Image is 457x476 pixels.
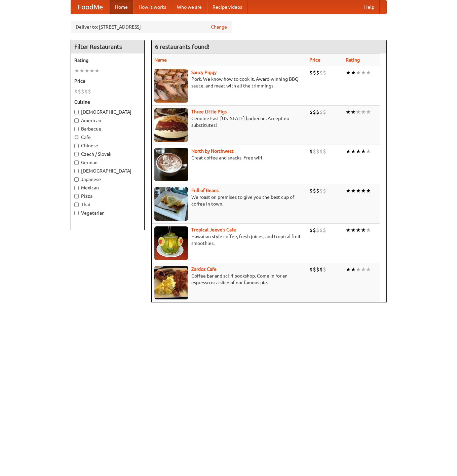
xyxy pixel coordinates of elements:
li: ★ [361,69,366,76]
li: ★ [346,266,351,273]
input: Pizza [74,194,79,198]
p: Pork. We know how to cook it. Award-winning BBQ sauce, and meat with all the trimmings. [154,76,304,89]
label: Cafe [74,134,141,141]
img: jeeves.jpg [154,226,188,260]
p: We roast on premises to give you the best cup of coffee in town. [154,194,304,207]
a: Who we are [172,0,207,14]
li: ★ [356,187,361,194]
li: ★ [351,148,356,155]
img: beans.jpg [154,187,188,221]
img: saucy.jpg [154,69,188,103]
a: How it works [133,0,172,14]
li: ★ [356,226,361,234]
li: $ [323,148,326,155]
li: $ [316,187,319,194]
a: Home [110,0,133,14]
ng-pluralize: 6 restaurants found! [155,43,210,50]
li: ★ [356,266,361,273]
li: ★ [74,67,79,74]
li: $ [313,148,316,155]
li: ★ [361,226,366,234]
li: ★ [89,67,94,74]
li: $ [323,108,326,116]
li: ★ [366,69,371,76]
p: Coffee bar and sci-fi bookshop. Come in for an espresso or a slice of our famous pie. [154,272,304,286]
a: Name [154,57,167,63]
li: ★ [356,69,361,76]
li: $ [323,187,326,194]
li: $ [316,69,319,76]
li: $ [319,187,323,194]
label: Pizza [74,193,141,199]
p: Hawaiian style coffee, fresh juices, and tropical fruit smoothies. [154,233,304,247]
li: $ [316,266,319,273]
a: Change [211,24,227,30]
li: $ [316,148,319,155]
label: [DEMOGRAPHIC_DATA] [74,109,141,115]
li: $ [323,226,326,234]
p: Great coffee and snacks. Free wifi. [154,154,304,161]
a: Three Little Pigs [191,109,227,114]
li: $ [319,108,323,116]
input: Czech / Slovak [74,152,79,156]
img: littlepigs.jpg [154,108,188,142]
li: ★ [346,69,351,76]
label: Czech / Slovak [74,151,141,157]
li: $ [309,148,313,155]
input: [DEMOGRAPHIC_DATA] [74,110,79,114]
li: ★ [351,226,356,234]
label: Barbecue [74,125,141,132]
label: Chinese [74,142,141,149]
p: Genuine East [US_STATE] barbecue. Accept no substitutes! [154,115,304,129]
li: $ [323,69,326,76]
li: ★ [351,108,356,116]
li: $ [309,69,313,76]
input: American [74,118,79,123]
a: North by Northwest [191,148,234,154]
li: $ [309,187,313,194]
li: $ [84,88,88,95]
b: Full of Beans [191,188,219,193]
label: German [74,159,141,166]
li: ★ [79,67,84,74]
li: ★ [346,108,351,116]
li: $ [309,226,313,234]
label: Thai [74,201,141,208]
li: $ [74,88,78,95]
input: Mexican [74,186,79,190]
li: $ [81,88,84,95]
label: Vegetarian [74,210,141,216]
li: ★ [84,67,89,74]
li: ★ [361,187,366,194]
li: ★ [351,266,356,273]
li: $ [319,226,323,234]
li: ★ [366,187,371,194]
li: ★ [356,108,361,116]
input: Cafe [74,135,79,140]
img: north.jpg [154,148,188,181]
li: $ [88,88,91,95]
li: $ [319,266,323,273]
input: Chinese [74,144,79,148]
a: Help [359,0,380,14]
li: $ [78,88,81,95]
li: $ [313,187,316,194]
b: Zardoz Cafe [191,266,217,272]
li: $ [319,69,323,76]
img: zardoz.jpg [154,266,188,299]
a: FoodMe [71,0,110,14]
input: German [74,160,79,165]
a: Saucy Piggy [191,70,217,75]
input: Barbecue [74,127,79,131]
h5: Cuisine [74,99,141,105]
li: $ [316,108,319,116]
h5: Rating [74,57,141,64]
input: Vegetarian [74,211,79,215]
li: ★ [356,148,361,155]
li: ★ [366,226,371,234]
li: $ [313,108,316,116]
h5: Price [74,78,141,84]
li: ★ [366,148,371,155]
